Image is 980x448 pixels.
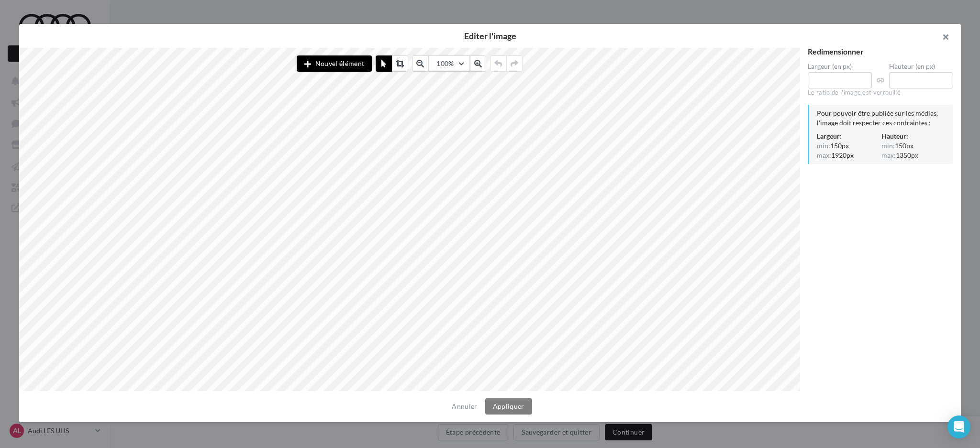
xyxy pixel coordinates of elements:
[448,401,481,412] button: Annuler
[817,109,946,128] div: Pour pouvoir être publiée sur les médias, l'image doit respecter ces contraintes :
[297,55,372,72] button: Nouvel élément
[881,152,896,159] span: max:
[881,141,946,151] div: 150px
[485,398,532,415] button: Appliquer
[947,415,970,438] div: Open Intercom Messenger
[817,142,830,149] span: min:
[881,151,946,160] div: 1350px
[889,63,953,70] label: Hauteur (en px)
[428,55,469,72] button: 100%
[881,131,946,141] div: Hauteur:
[817,131,881,141] div: Largeur:
[881,142,895,149] span: min:
[808,63,872,70] label: Largeur (en px)
[808,48,953,55] div: Redimensionner
[808,88,953,97] div: Le ratio de l'image est verrouillé
[817,141,881,151] div: 150px
[817,152,831,159] span: max:
[817,151,881,160] div: 1920px
[34,32,946,40] h2: Editer l'image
